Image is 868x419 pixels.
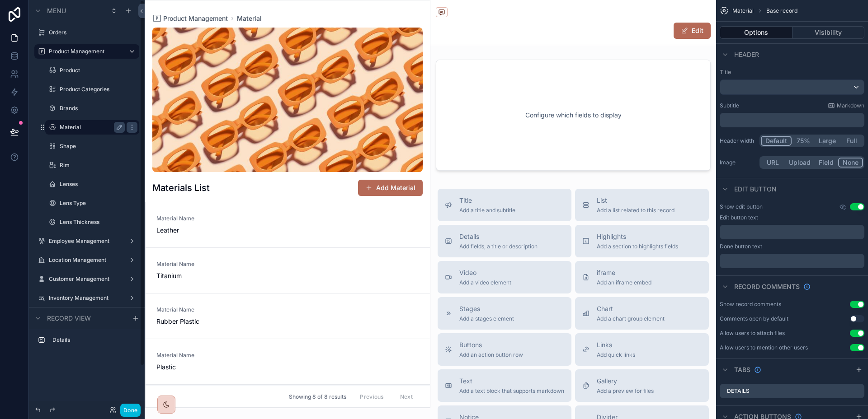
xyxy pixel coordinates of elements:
[459,340,523,349] span: Buttons
[597,351,635,358] span: Add quick links
[575,225,709,257] button: HighlightsAdd a section to highlights fields
[720,254,864,268] div: scrollable content
[815,136,840,146] button: Large
[720,203,763,210] label: Show edit button
[49,256,121,264] a: Location Management
[156,271,237,280] span: Titanium
[60,219,134,226] label: Lens Thickness
[47,314,91,323] span: Record view
[597,340,635,349] span: Links
[60,86,134,93] a: Product Categories
[575,189,709,221] button: ListAdd a list related to this record
[459,243,538,250] span: Add fields, a title or description
[597,279,651,286] span: Add an iframe embed
[720,113,864,127] div: scrollable content
[761,158,785,168] button: URL
[459,232,538,241] span: Details
[438,333,571,366] button: ButtonsAdd an action button row
[732,7,754,14] span: Material
[840,136,863,146] button: Full
[60,162,134,169] label: Rim
[49,237,121,245] label: Employee Management
[597,207,675,214] span: Add a list related to this record
[734,50,759,59] span: Header
[146,202,430,248] a: Material NameLeather
[720,301,781,308] div: Show record comments
[459,351,523,358] span: Add an action button row
[60,124,121,131] label: Material
[47,6,66,15] span: Menu
[785,158,815,168] button: Upload
[289,393,346,400] span: Showing 8 of 8 results
[49,275,121,283] label: Customer Management
[575,369,709,402] button: GalleryAdd a preview for files
[597,315,665,322] span: Add a chart group element
[120,404,141,417] button: Done
[163,14,228,23] span: Product Management
[720,330,785,337] div: Allow users to attach files
[156,261,237,268] span: Material Name
[358,180,423,196] button: Add Material
[146,293,430,339] a: Material NameRubber Plastic
[146,339,430,385] a: Material NamePlastic
[597,232,678,241] span: Highlights
[60,143,134,150] a: Shape
[575,297,709,330] button: ChartAdd a chart group element
[52,336,132,344] label: Details
[438,225,571,257] button: DetailsAdd fields, a title or description
[29,329,145,356] div: scrollable content
[597,268,651,277] span: iframe
[152,182,210,194] h1: Materials List
[156,215,237,222] span: Material Name
[597,304,665,313] span: Chart
[575,261,709,293] button: iframeAdd an iframe embed
[60,67,134,74] label: Product
[459,377,564,386] span: Text
[459,196,515,205] span: Title
[49,48,121,55] a: Product Management
[438,297,571,330] button: StagesAdd a stages element
[156,352,237,359] span: Material Name
[792,136,815,146] button: 75%
[720,225,864,239] div: scrollable content
[575,333,709,366] button: LinksAdd quick links
[720,26,793,39] button: Options
[720,102,739,109] label: Subtitle
[815,158,839,168] button: Field
[49,294,121,302] label: Inventory Management
[156,317,237,326] span: Rubber Plastic
[156,226,237,235] span: Leather
[837,102,864,109] span: Markdown
[597,377,654,386] span: Gallery
[459,315,514,322] span: Add a stages element
[49,29,134,36] a: Orders
[146,248,430,293] a: Material NameTitanium
[720,243,762,250] label: Done button text
[793,26,865,39] button: Visibility
[60,105,134,112] label: Brands
[720,69,864,76] label: Title
[60,181,134,188] label: Lenses
[720,214,758,221] label: Edit button text
[720,137,756,144] label: Header width
[720,159,756,166] label: Image
[734,185,777,194] span: Edit button
[152,14,228,23] a: Product Management
[438,261,571,293] button: VideoAdd a video element
[727,387,750,395] label: Details
[838,158,863,168] button: None
[237,14,262,23] a: Material
[459,387,564,395] span: Add a text block that supports markdown
[828,102,864,109] a: Markdown
[438,369,571,402] button: TextAdd a text block that supports markdown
